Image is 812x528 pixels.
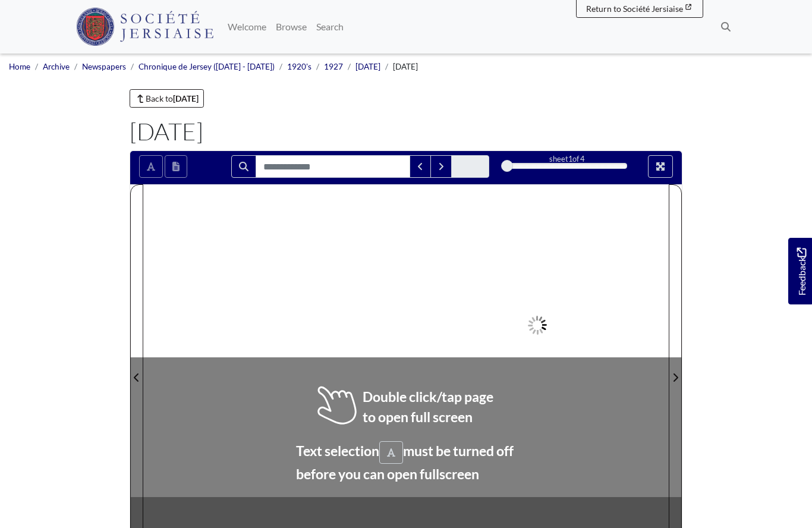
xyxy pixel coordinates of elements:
a: [DATE] [355,62,380,71]
div: sheet of 4 [507,153,627,165]
a: Home [9,62,30,71]
a: Search [311,15,348,39]
a: Welcome [223,15,271,39]
a: Would you like to provide feedback? [788,238,812,304]
img: Société Jersiaise [76,8,213,46]
button: Open transcription window [165,155,187,178]
input: Search for [256,155,410,178]
span: [DATE] [393,62,418,71]
button: Search [231,155,256,178]
button: Next Match [430,155,452,178]
button: Toggle text selection (Alt+T) [139,155,163,178]
a: Browse [271,15,311,39]
span: Feedback [794,247,808,296]
a: Back to[DATE] [130,89,204,108]
button: Full screen mode [648,155,673,178]
span: 1 [568,154,572,164]
button: Previous Match [410,155,431,178]
a: Archive [43,62,70,71]
a: Newspapers [82,62,126,71]
h1: [DATE] [130,117,682,146]
span: Return to Société Jersiaise [586,4,683,14]
a: Société Jersiaise logo [76,5,213,49]
strong: [DATE] [173,93,199,103]
a: 1920's [287,62,311,71]
a: Chronique de Jersey ([DATE] - [DATE]) [139,62,275,71]
a: 1927 [324,62,343,71]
